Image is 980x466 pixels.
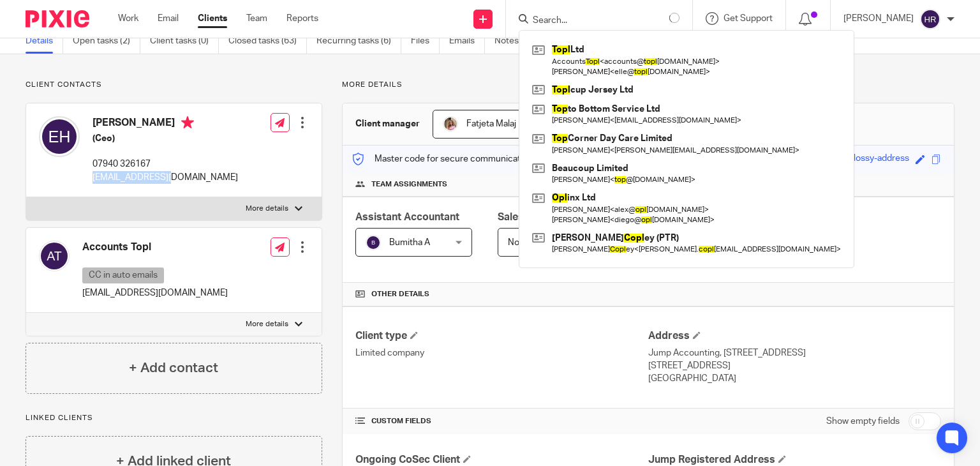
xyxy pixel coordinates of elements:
span: Not selected [508,238,560,247]
h4: CUSTOM FIELDS [355,416,648,426]
p: [GEOGRAPHIC_DATA] [648,372,941,385]
h3: Client manager [355,117,420,130]
p: [STREET_ADDRESS] [648,359,941,372]
a: Notes (1) [494,29,541,54]
h5: (Ceo) [93,132,238,145]
input: Search [531,15,646,27]
a: Files [411,29,440,54]
p: [EMAIL_ADDRESS][DOMAIN_NAME] [93,171,238,184]
span: Team assignments [371,179,447,190]
p: Client contacts [26,80,322,90]
p: [EMAIL_ADDRESS][DOMAIN_NAME] [82,287,228,299]
a: Work [118,12,138,25]
p: More details [342,80,954,90]
span: Bumitha A [389,238,430,247]
h4: + Add contact [129,358,218,378]
a: Details [26,29,63,54]
a: Team [246,12,267,25]
img: Pixie [26,10,89,27]
h4: [PERSON_NAME] [93,116,238,132]
span: Fatjeta Malaj [466,119,516,128]
a: Reports [286,12,318,25]
a: Email [158,12,179,25]
p: Linked clients [26,413,322,423]
label: Show empty fields [826,415,900,428]
p: CC in auto emails [82,267,164,283]
img: svg%3E [39,116,80,157]
img: svg%3E [366,235,381,250]
img: MicrosoftTeams-image%20(5).png [443,116,458,132]
span: Get Support [724,14,773,23]
span: Sales Person [498,212,561,222]
span: Assistant Accountant [355,212,459,222]
h4: Client type [355,329,648,343]
p: Jump Accounting, [STREET_ADDRESS] [648,347,941,359]
p: Master code for secure communications and files [352,153,572,165]
p: 07940 326167 [93,158,238,170]
h4: Address [648,329,941,343]
a: Clients [198,12,227,25]
span: Other details [371,289,429,299]
i: Primary [181,116,194,129]
p: Limited company [355,347,648,359]
p: More details [246,319,288,329]
a: Recurring tasks (6) [316,29,401,54]
a: Client tasks (0) [150,29,219,54]
p: [PERSON_NAME] [843,12,914,25]
a: Emails [449,29,485,54]
a: Closed tasks (63) [228,29,307,54]
h4: Accounts Topl [82,241,228,254]
svg: Results are loading [669,13,679,23]
a: Open tasks (2) [73,29,140,54]
img: svg%3E [920,9,940,29]
img: svg%3E [39,241,70,271]
p: More details [246,204,288,214]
